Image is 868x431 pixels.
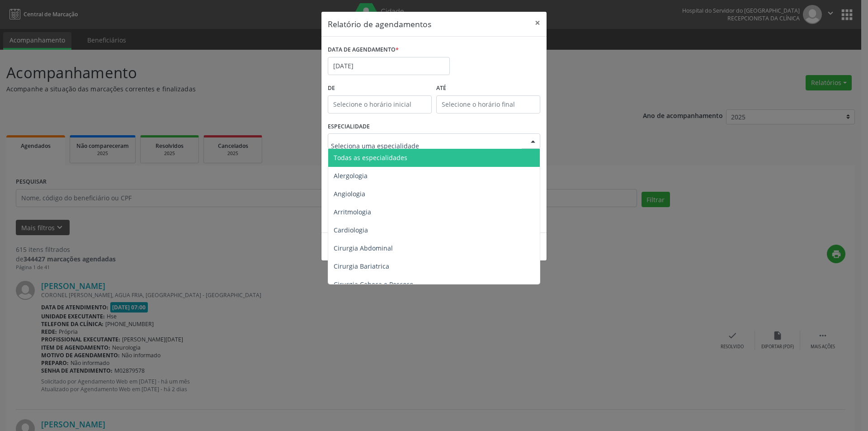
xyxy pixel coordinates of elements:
span: Cardiologia [334,226,368,234]
input: Selecione uma data ou intervalo [328,57,450,75]
span: Cirurgia Cabeça e Pescoço [334,280,413,289]
input: Seleciona uma especialidade [331,137,522,155]
h5: Relatório de agendamentos [328,18,431,30]
input: Selecione o horário inicial [328,95,432,114]
label: DATA DE AGENDAMENTO [328,43,399,57]
input: Selecione o horário final [436,95,540,114]
span: Cirurgia Abdominal [334,244,393,252]
span: Arritmologia [334,208,371,216]
span: Alergologia [334,171,368,180]
button: Close [528,12,547,34]
span: Cirurgia Bariatrica [334,262,389,270]
label: ESPECIALIDADE [328,120,370,134]
label: De [328,81,432,95]
span: Angiologia [334,189,365,198]
label: ATÉ [436,81,540,95]
span: Todas as especialidades [334,153,407,162]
